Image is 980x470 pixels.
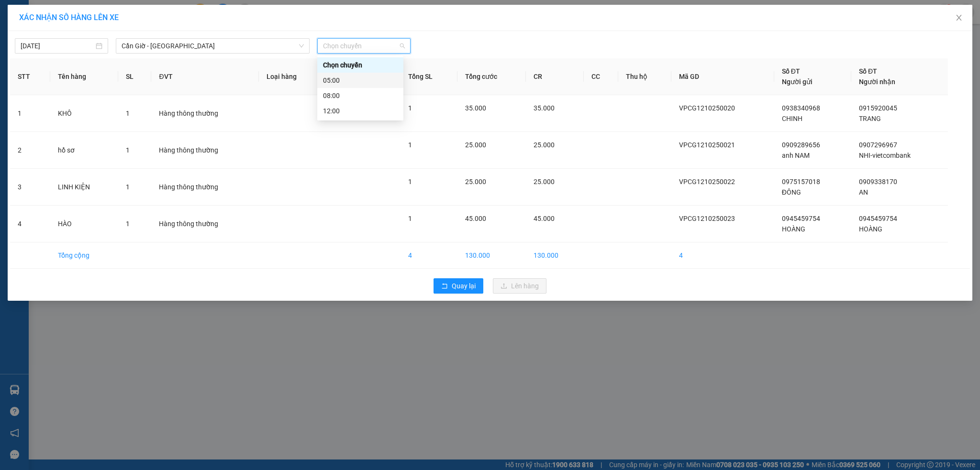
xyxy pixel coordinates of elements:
[782,188,801,196] span: ĐÔNG
[118,58,151,95] th: SL
[584,58,618,95] th: CC
[434,278,483,294] button: rollbackQuay lại
[859,67,877,75] span: Số ĐT
[323,39,405,53] span: Chọn chuyến
[151,169,259,206] td: Hàng thông thường
[534,141,555,149] span: 25.000
[259,58,324,95] th: Loại hàng
[21,41,94,51] input: 13/10/2025
[946,5,972,32] button: Close
[151,95,259,132] td: Hàng thông thường
[782,152,810,159] span: anh NAM
[317,57,403,73] div: Chọn chuyến
[782,78,813,86] span: Người gửi
[151,206,259,242] td: Hàng thông thường
[679,141,735,149] span: VPCG1210250021
[151,58,259,95] th: ĐVT
[679,104,735,112] span: VPCG1210250020
[122,39,304,53] span: Cần Giờ - Sài Gòn
[859,152,911,159] span: NHI-vietcombank
[323,60,398,70] div: Chọn chuyến
[782,178,820,186] span: 0975157018
[50,206,119,242] td: HÀO
[679,178,735,186] span: VPCG1210250022
[401,242,458,269] td: 4
[151,132,259,169] td: Hàng thông thường
[534,215,555,222] span: 45.000
[452,281,476,291] span: Quay lại
[782,215,820,222] span: 0945459754
[955,14,963,22] span: close
[465,215,486,222] span: 45.000
[126,109,130,117] span: 1
[126,220,130,228] span: 1
[859,104,897,112] span: 0915920045
[859,115,881,122] span: TRANG
[782,225,805,233] span: HOÀNG
[534,178,555,186] span: 25.000
[50,242,119,269] td: Tổng cộng
[859,141,897,149] span: 0907296967
[465,178,486,186] span: 25.000
[10,95,50,132] td: 1
[19,13,119,22] span: XÁC NHẬN SỐ HÀNG LÊN XE
[618,58,671,95] th: Thu hộ
[671,58,774,95] th: Mã GD
[323,90,398,101] div: 08:00
[401,58,458,95] th: Tổng SL
[465,141,486,149] span: 25.000
[782,141,820,149] span: 0909289656
[457,58,526,95] th: Tổng cước
[526,242,584,269] td: 130.000
[126,183,130,191] span: 1
[465,104,486,112] span: 35.000
[10,206,50,242] td: 4
[408,141,412,149] span: 1
[859,188,868,196] span: AN
[299,43,304,49] span: down
[534,104,555,112] span: 35.000
[50,95,119,132] td: KHÔ
[493,278,546,294] button: uploadLên hàng
[859,215,897,222] span: 0945459754
[671,242,774,269] td: 4
[50,132,119,169] td: hồ sơ
[408,215,412,222] span: 1
[10,58,50,95] th: STT
[782,104,820,112] span: 0938340968
[859,178,897,186] span: 0909338170
[50,58,119,95] th: Tên hàng
[408,104,412,112] span: 1
[10,169,50,206] td: 3
[10,132,50,169] td: 2
[323,75,398,86] div: 05:00
[859,225,882,233] span: HOÀNG
[782,67,800,75] span: Số ĐT
[323,106,398,116] div: 12:00
[679,215,735,222] span: VPCG1210250023
[782,115,802,122] span: CHINH
[50,169,119,206] td: LINH KIỆN
[859,78,895,86] span: Người nhận
[526,58,584,95] th: CR
[408,178,412,186] span: 1
[126,146,130,154] span: 1
[441,283,448,290] span: rollback
[457,242,526,269] td: 130.000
